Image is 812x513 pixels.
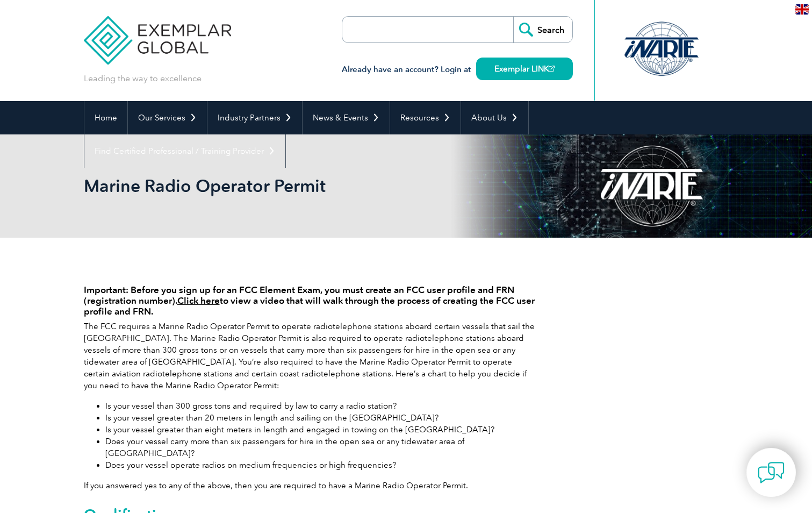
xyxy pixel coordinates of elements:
li: Is your vessel greater than eight meters in length and engaged in towing on the [GEOGRAPHIC_DATA]? [105,424,535,436]
p: The FCC requires a Marine Radio Operator Permit to operate radiotelephone stations aboard certain... [84,320,535,391]
h2: Marine Radio Operator Permit [84,177,535,195]
li: Does your vessel operate radios on medium frequencies or high frequencies? [105,459,535,471]
li: Is your vessel than 300 gross tons and required by law to carry a radio station? [105,400,535,412]
input: Search [513,17,572,42]
li: Does your vessel carry more than six passengers for hire in the open sea or any tidewater area of... [105,436,535,459]
p: Leading the way to excellence [84,73,202,84]
p: If you answered yes to any of the above, then you are required to have a Marine Radio Operator Pe... [84,480,535,491]
a: Resources [390,101,461,134]
a: Our Services [128,101,207,134]
a: Industry Partners [207,101,302,134]
a: About Us [461,101,528,134]
h4: Important: Before you sign up for an FCC Element Exam, you must create an FCC user profile and FR... [84,284,535,317]
a: News & Events [303,101,390,134]
li: Is your vessel greater than 20 meters in length and sailing on the [GEOGRAPHIC_DATA]? [105,412,535,424]
img: contact-chat.png [758,459,785,486]
img: open_square.png [549,66,555,72]
h3: Already have an account? Login at [342,63,573,76]
a: Home [84,101,127,134]
a: Find Certified Professional / Training Provider [84,134,285,168]
a: Exemplar LINK [476,58,573,80]
a: Click here [177,295,220,306]
img: en [795,4,809,15]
